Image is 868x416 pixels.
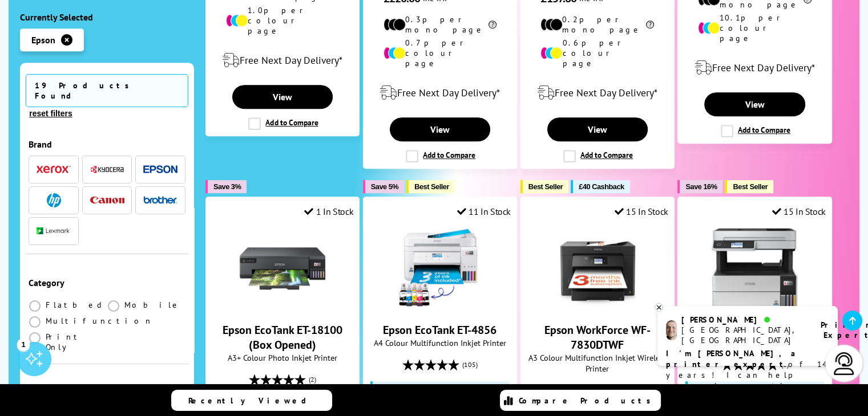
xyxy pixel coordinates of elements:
button: Save 16% [677,180,722,193]
span: Flatbed [46,300,106,310]
img: Lexmark [37,228,71,235]
a: View [390,117,490,141]
button: Best Seller [520,180,569,193]
a: View [547,117,648,141]
div: modal_delivery [212,44,353,76]
button: £40 Cashback [571,180,629,193]
a: Epson EcoTank ET-18100 (Box Opened) [223,323,342,352]
img: Epson EcoTank ET-4856 [397,226,483,311]
img: Kyocera [90,165,124,174]
div: 15 In Stock [772,206,825,217]
li: 0.2p per mono page [540,14,654,35]
span: Best Seller [733,182,768,191]
div: Category [29,277,185,288]
button: Best Seller [725,180,773,193]
button: Save 3% [205,180,247,193]
span: Save 16% [685,182,717,191]
a: Epson WorkForce WF-7830DTWF [555,302,640,313]
a: Epson EcoTank ET-18100 (Box Opened) [240,302,325,313]
button: Lexmark [33,223,74,239]
label: Add to Compare [563,150,633,162]
div: Currently Selected [20,11,194,23]
a: View [232,85,333,109]
div: 1 In Stock [304,206,353,217]
label: Add to Compare [406,150,475,162]
img: Xerox [37,166,71,174]
a: Epson EcoTank ET-4856 [383,323,496,337]
span: Multifunction [46,316,153,326]
button: HP [33,193,74,208]
li: 0.7p per colour page [383,38,497,68]
div: Brand [29,138,185,150]
button: Canon [87,193,128,208]
span: (15) [621,380,633,401]
li: 1.0p per colour page [226,5,340,36]
button: Brother [140,193,181,208]
div: [GEOGRAPHIC_DATA], [GEOGRAPHIC_DATA] [681,325,806,345]
div: modal_delivery [684,52,825,84]
span: Best Seller [528,182,563,191]
div: modal_delivery [369,77,511,109]
li: 0.6p per colour page [540,38,654,68]
span: 19 Products Found [26,74,188,107]
label: Add to Compare [721,125,790,137]
img: Epson EcoTank ET-18100 (Box Opened) [240,226,325,311]
button: reset filters [26,108,75,119]
li: 10.1p per colour page [698,13,812,43]
label: Add to Compare [248,117,318,130]
img: Epson [143,165,177,174]
span: £40 Cashback [579,182,624,191]
span: A3+ Colour Photo Inkjet Printer [212,352,353,363]
li: 0.3p per mono page [383,14,497,35]
span: Save 3% [213,182,241,191]
p: of 14 years! I can help you choose the right product [666,348,829,402]
div: 1 [17,338,30,350]
span: Save 5% [371,182,398,191]
a: Recently Viewed [171,390,332,411]
span: (105) [462,354,478,376]
img: user-headset-light.svg [833,352,855,375]
button: Kyocera [87,162,128,177]
a: Epson WorkForce WF-7830DTWF [544,323,651,352]
span: Mobile [124,300,181,310]
img: Epson EcoTank ET-5170 [712,226,797,311]
a: Epson EcoTank ET-4856 [397,302,483,313]
img: HP [47,193,61,207]
span: A4 Colour Multifunction Inkjet Printer [369,337,511,348]
span: (2) [309,369,316,390]
button: Save 5% [363,180,404,193]
button: Epson [140,162,181,177]
img: Brother [143,196,177,204]
a: View [704,92,805,116]
a: Epson EcoTank ET-5170 [712,302,797,313]
img: Canon [90,197,124,204]
span: Compare Products [519,395,657,406]
b: I'm [PERSON_NAME], a printer expert [666,348,799,369]
div: modal_delivery [527,77,668,109]
button: Best Seller [406,180,455,193]
span: A3 Colour Multifunction Inkjet Wireless Printer [527,352,668,374]
img: ashley-livechat.png [666,320,677,340]
span: Epson [31,34,55,46]
span: Best Seller [414,182,449,191]
span: Print Only [46,332,107,352]
button: Xerox [33,162,74,177]
div: 11 In Stock [457,206,511,217]
div: [PERSON_NAME] [681,315,806,325]
span: Recently Viewed [188,395,318,406]
div: 15 In Stock [615,206,668,217]
a: Compare Products [500,390,661,411]
img: Epson WorkForce WF-7830DTWF [555,226,640,311]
